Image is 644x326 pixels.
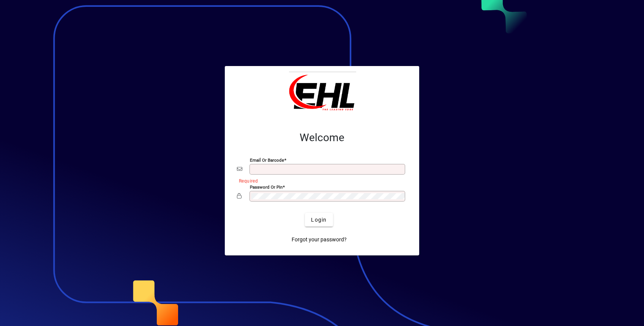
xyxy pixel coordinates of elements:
[289,233,350,246] a: Forgot your password?
[311,216,327,224] span: Login
[250,184,283,190] mat-label: Password or Pin
[237,131,407,144] h2: Welcome
[305,213,333,227] button: Login
[292,236,347,244] span: Forgot your password?
[239,176,401,184] mat-error: Required
[250,157,284,163] mat-label: Email or Barcode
